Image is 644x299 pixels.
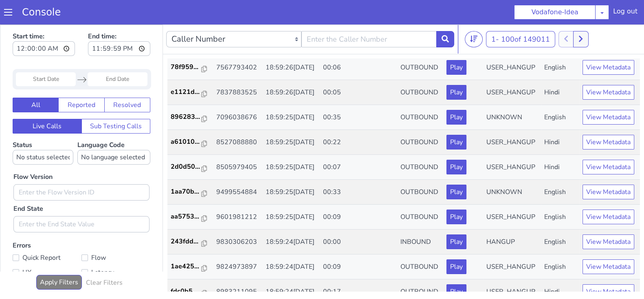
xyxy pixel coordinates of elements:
[446,60,466,75] button: Play
[541,31,579,56] td: English
[397,80,444,105] td: OUTBOUND
[541,105,579,130] td: Hindi
[171,62,202,72] p: e1121d...
[171,262,210,272] a: fdc0b5...
[320,155,397,180] td: 00:33
[446,110,466,125] button: Play
[397,56,444,80] td: OUTBOUND
[541,180,579,205] td: English
[13,160,149,176] input: Enter the Flow Version ID
[320,105,397,130] td: 00:22
[81,228,150,239] label: Flow
[320,205,397,230] td: 00:00
[582,160,634,175] button: View Metadata
[86,254,123,262] h6: Clear Filters
[36,250,82,265] button: Apply Filters
[262,105,320,130] td: 18:59:25[DATE]
[483,205,541,230] td: HANGUP
[171,212,210,222] a: 243fdd...
[320,31,397,56] td: 00:06
[320,230,397,255] td: 00:09
[171,137,202,147] p: 2d0d50...
[104,73,150,88] button: Resolved
[320,130,397,155] td: 00:07
[582,135,634,150] button: View Metadata
[483,230,541,255] td: USER_HANGUP
[541,230,579,255] td: English
[213,155,262,180] td: 9499554884
[213,205,262,230] td: 9830306203
[171,38,202,47] p: 78f959...
[483,255,541,280] td: USER_HANGUP
[262,205,320,230] td: 18:59:24[DATE]
[171,187,202,197] p: aa5753...
[397,205,444,230] td: INBOUND
[582,235,634,250] button: View Metadata
[483,56,541,80] td: USER_HANGUP
[88,17,150,31] input: End time:
[262,255,320,280] td: 18:59:24[DATE]
[171,212,202,222] p: 243fdd...
[16,48,76,62] input: Start Date
[262,155,320,180] td: 18:59:25[DATE]
[13,94,82,109] button: Live Calls
[483,105,541,130] td: USER_HANGUP
[446,210,466,225] button: Play
[171,62,210,72] a: e1121d...
[397,155,444,180] td: OUTBOUND
[541,80,579,105] td: English
[13,116,73,140] label: Status
[13,228,81,239] label: Quick Report
[213,80,262,105] td: 7096038676
[88,4,150,34] label: End time:
[13,192,149,208] input: Enter the End State Value
[483,180,541,205] td: USER_HANGUP
[12,7,70,18] a: Console
[77,116,150,140] label: Language Code
[171,187,210,197] a: aa5753...
[301,7,437,23] input: Enter the Caller Number
[213,31,262,56] td: 7567793402
[171,162,202,172] p: 1aa70b...
[541,56,579,80] td: Hindi
[613,7,637,20] div: Log out
[446,85,466,100] button: Play
[446,135,466,150] button: Play
[541,130,579,155] td: Hindi
[262,56,320,80] td: 18:59:26[DATE]
[13,17,75,31] input: Start time:
[320,80,397,105] td: 00:35
[582,185,634,200] button: View Metadata
[13,125,73,140] select: Status
[582,260,634,274] button: View Metadata
[171,87,202,97] p: 896283...
[582,60,634,75] button: View Metadata
[213,105,262,130] td: 8527088880
[77,125,150,140] select: Language Code
[262,130,320,155] td: 18:59:25[DATE]
[397,180,444,205] td: OUTBOUND
[397,130,444,155] td: OUTBOUND
[171,112,210,122] a: a61010...
[171,137,210,147] a: 2d0d50...
[262,230,320,255] td: 18:59:24[DATE]
[483,155,541,180] td: UNKNOWN
[446,235,466,250] button: Play
[582,210,634,225] button: View Metadata
[582,85,634,100] button: View Metadata
[213,255,262,280] td: 8983211095
[262,180,320,205] td: 18:59:25[DATE]
[13,147,53,157] label: Flow Version
[81,242,150,254] label: Latency
[13,242,81,254] label: UX
[483,31,541,56] td: USER_HANGUP
[171,112,202,122] p: a61010...
[486,7,555,23] button: 1- 100of 149011
[582,110,634,125] button: View Metadata
[541,205,579,230] td: English
[582,36,634,50] button: View Metadata
[213,230,262,255] td: 9824973897
[213,180,262,205] td: 9601981212
[320,180,397,205] td: 00:09
[171,237,210,247] a: 1ae425...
